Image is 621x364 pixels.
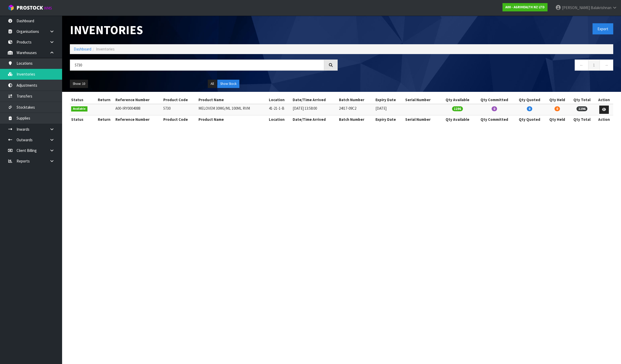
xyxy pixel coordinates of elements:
[338,96,374,104] th: Batch Number
[197,104,268,115] td: MELOVEM 30MG/ML 100ML RVM
[70,60,324,71] input: Search inventories
[70,96,94,104] th: Status
[475,96,514,104] th: Qty Committed
[114,96,162,104] th: Reference Number
[162,96,197,104] th: Product Code
[600,60,613,71] a: →
[268,104,291,115] td: 41-21-1-B
[44,6,52,11] small: WMS
[268,115,291,123] th: Location
[404,115,440,123] th: Serial Number
[588,60,600,71] a: 1
[291,96,338,104] th: Date/Time Arrived
[197,96,268,104] th: Product Name
[562,5,590,10] span: [PERSON_NAME]
[162,104,197,115] td: 5730
[70,115,94,123] th: Status
[217,80,239,88] button: Show Stock
[162,115,197,123] th: Product Code
[555,106,560,111] span: 0
[291,104,338,115] td: [DATE] 13:58:00
[114,104,162,115] td: A00-IRY0004088
[569,115,595,123] th: Qty Total
[452,106,463,111] span: 1296
[71,106,87,112] span: Available
[595,115,613,123] th: Action
[70,80,88,88] button: Show: 10
[545,96,569,104] th: Qty Held
[514,115,545,123] th: Qty Quoted
[576,106,587,111] span: 1296
[114,115,162,123] th: Reference Number
[74,47,91,51] a: Dashboard
[8,4,14,11] img: cube-alt.png
[569,96,595,104] th: Qty Total
[17,4,43,11] span: ProStock
[492,106,497,111] span: 0
[268,96,291,104] th: Location
[291,115,338,123] th: Date/Time Arrived
[440,115,475,123] th: Qty Available
[96,47,115,51] span: Inventories
[545,115,569,123] th: Qty Held
[505,5,545,9] strong: A00 - AGRIHEALTH NZ LTD
[527,106,532,111] span: 0
[197,115,268,123] th: Product Name
[374,96,404,104] th: Expiry Date
[345,60,613,72] nav: Page navigation
[595,96,613,104] th: Action
[475,115,514,123] th: Qty Committed
[338,115,374,123] th: Batch Number
[593,23,613,34] button: Export
[94,115,114,123] th: Return
[70,23,338,36] h1: Inventories
[502,3,548,11] a: A00 - AGRIHEALTH NZ LTD
[208,80,217,88] button: All
[575,60,588,71] a: ←
[440,96,475,104] th: Qty Available
[374,115,404,123] th: Expiry Date
[375,106,387,111] span: [DATE]
[591,5,611,10] span: Balakrishnan
[514,96,545,104] th: Qty Quoted
[404,96,440,104] th: Serial Number
[94,96,114,104] th: Return
[338,104,374,115] td: 24I17-09C2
